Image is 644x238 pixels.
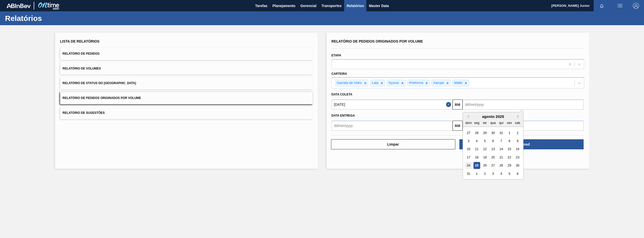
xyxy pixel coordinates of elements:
[473,129,480,136] div: Choose segunda-feira, 28 de julho de 2025
[60,92,313,104] button: Relatório de Pedidos Originados por Volume
[506,146,513,153] div: Choose sexta-feira, 15 de agosto de 2025
[490,119,496,126] div: qua
[60,39,100,43] span: Lista de Relatórios
[490,154,496,161] div: Choose quarta-feira, 20 de agosto de 2025
[473,162,480,169] div: Choose segunda-feira, 25 de agosto de 2025
[453,80,463,86] div: Malte
[335,80,363,86] div: Garrafa de Vidro
[490,170,496,177] div: Choose quarta-feira, 3 de setembro de 2025
[408,80,424,86] div: Preforma
[514,119,521,126] div: sab
[514,162,521,169] div: Choose sábado, 30 de agosto de 2025
[473,154,480,161] div: Choose segunda-feira, 18 de agosto de 2025
[465,146,472,153] div: Choose domingo, 10 de agosto de 2025
[464,129,521,178] div: month 2025-08
[453,121,463,131] button: Até
[514,154,521,161] div: Choose sábado, 23 de agosto de 2025
[300,3,316,9] span: Gerencial
[63,96,141,100] span: Relatório de Pedidos Originados por Volume
[633,3,639,9] img: Logout
[594,2,610,9] button: Notificações
[473,138,480,144] div: Choose segunda-feira, 4 de agosto de 2025
[465,129,472,136] div: Choose domingo, 27 de julho de 2025
[514,129,521,136] div: Choose sábado, 2 de agosto de 2025
[514,146,521,153] div: Choose sábado, 16 de agosto de 2025
[321,3,342,9] span: Transportes
[7,4,31,8] img: TNhmsLtSVTkK8tSr43FrP2fwEKptu5GPRR3wAAAABJRU5ErkJggg==
[332,114,355,117] span: Data entrega
[490,162,496,169] div: Choose quarta-feira, 27 de agosto de 2025
[465,162,472,169] div: Choose domingo, 24 de agosto de 2025
[481,162,488,169] div: Choose terça-feira, 26 de agosto de 2025
[465,170,472,177] div: Choose domingo, 31 de agosto de 2025
[332,93,352,96] span: Data coleta
[63,67,101,70] span: Relatório de Volumes
[446,99,453,110] button: Close
[5,15,94,21] h1: Relatórios
[481,129,488,136] div: Choose terça-feira, 29 de julho de 2025
[473,119,480,126] div: seg
[490,129,496,136] div: Choose quarta-feira, 30 de julho de 2025
[369,3,389,9] span: Master Data
[60,77,313,89] button: Relatório de Status do [GEOGRAPHIC_DATA]
[481,119,488,126] div: ter
[498,146,504,153] div: Choose quinta-feira, 14 de agosto de 2025
[506,170,513,177] div: Choose sexta-feira, 5 de setembro de 2025
[272,3,295,9] span: Planejamento
[463,99,584,110] input: dd/mm/yyyy
[481,170,488,177] div: Choose terça-feira, 2 de setembro de 2025
[255,3,267,9] span: Tarefas
[465,154,472,161] div: Choose domingo, 17 de agosto de 2025
[473,170,480,177] div: Choose segunda-feira, 1 de setembro de 2025
[481,146,488,153] div: Choose terça-feira, 12 de agosto de 2025
[498,162,504,169] div: Choose quinta-feira, 28 de agosto de 2025
[506,154,513,161] div: Choose sexta-feira, 22 de agosto de 2025
[473,146,480,153] div: Choose segunda-feira, 11 de agosto de 2025
[465,119,472,126] div: dom
[517,115,521,118] button: Next Month
[332,54,341,57] label: Etapa
[63,111,105,115] span: Relatório de Sugestões
[432,80,445,86] div: Xarope
[498,119,504,126] div: qui
[459,139,584,149] button: Download
[490,138,496,144] div: Choose quarta-feira, 6 de agosto de 2025
[465,138,472,144] div: Choose domingo, 3 de agosto de 2025
[332,121,453,131] input: dd/mm/yyyy
[617,3,623,9] img: userActions
[514,170,521,177] div: Choose sábado, 6 de setembro de 2025
[60,62,313,75] button: Relatório de Volumes
[506,129,513,136] div: Choose sexta-feira, 1 de agosto de 2025
[463,114,523,119] div: agosto 2025
[63,81,136,85] span: Relatório de Status do [GEOGRAPHIC_DATA]
[331,139,455,149] button: Limpar
[332,72,347,76] label: Carteira
[506,119,513,126] div: sex
[481,138,488,144] div: Choose terça-feira, 5 de agosto de 2025
[498,129,504,136] div: Choose quinta-feira, 31 de julho de 2025
[60,48,313,60] button: Relatório de Pedidos
[332,39,423,43] span: Relatório de Pedidos Originados por Volume
[332,99,453,110] input: dd/mm/yyyy
[453,99,463,110] button: Até
[370,80,379,86] div: Lata
[498,170,504,177] div: Choose quinta-feira, 4 de setembro de 2025
[347,3,364,9] span: Relatórios
[490,146,496,153] div: Choose quarta-feira, 13 de agosto de 2025
[498,154,504,161] div: Choose quinta-feira, 21 de agosto de 2025
[60,107,313,119] button: Relatório de Sugestões
[498,138,504,144] div: Choose quinta-feira, 7 de agosto de 2025
[506,162,513,169] div: Choose sexta-feira, 29 de agosto de 2025
[514,138,521,144] div: Choose sábado, 9 de agosto de 2025
[481,154,488,161] div: Choose terça-feira, 19 de agosto de 2025
[506,138,513,144] div: Choose sexta-feira, 8 de agosto de 2025
[63,52,100,55] span: Relatório de Pedidos
[387,80,400,86] div: Açúcar
[465,115,469,118] button: Previous Month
